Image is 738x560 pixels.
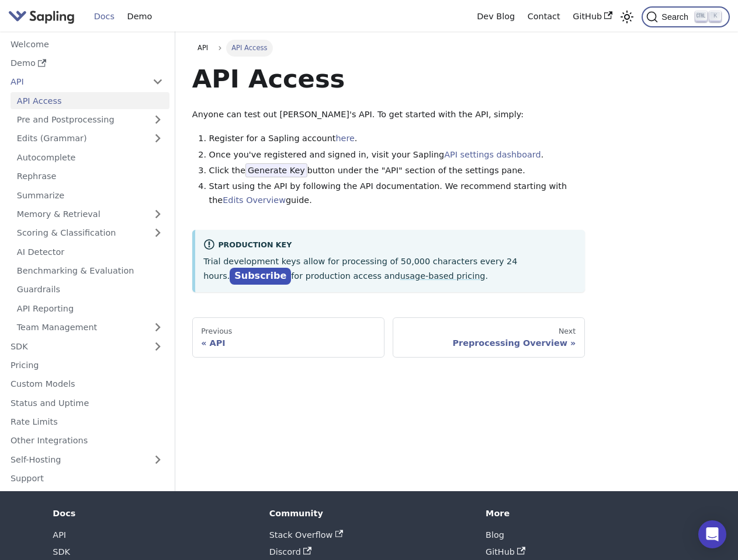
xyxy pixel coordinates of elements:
span: Search [658,12,695,22]
a: Demo [121,8,158,26]
a: Rephrase [11,168,169,185]
div: Docs [53,508,252,519]
li: Register for a Sapling account . [209,132,585,146]
a: PreviousAPI [192,317,384,357]
a: Stack Overflow [269,530,343,540]
a: Dev Blog [470,8,521,26]
a: API [53,530,66,540]
div: Community [269,508,469,519]
a: Rate Limits [4,414,169,430]
a: SDK [53,547,70,556]
a: GitHub [566,8,618,26]
div: API [201,338,375,348]
a: SDK [4,338,146,355]
a: API Reporting [11,300,169,317]
a: Custom Models [4,376,169,393]
a: Docs [88,8,121,26]
h1: API Access [192,63,585,94]
a: Support [4,470,169,487]
nav: Breadcrumbs [192,40,585,56]
a: Summarize [11,187,169,204]
a: Blog [486,530,504,540]
a: Subscribe [230,268,291,285]
a: API settings dashboard [444,150,540,159]
a: usage-based pricing [400,271,486,281]
a: Welcome [4,36,169,52]
a: Contact [521,8,567,26]
button: Expand sidebar category 'SDK' [146,338,169,355]
kbd: K [709,11,721,22]
a: API [192,40,214,56]
a: Other Integrations [4,432,169,449]
div: Previous [201,327,375,336]
a: Sapling.ai [8,8,79,25]
div: Next [401,327,576,336]
a: Pre and Postprocessing [11,111,169,128]
a: Team Management [11,319,169,336]
a: API [4,73,146,90]
p: Anyone can test out [PERSON_NAME]'s API. To get started with the API, simply: [192,108,585,122]
span: API [198,44,208,52]
a: Self-Hosting [4,451,169,468]
a: Benchmarking & Evaluation [11,262,169,279]
a: Discord [269,547,311,556]
a: Memory & Retrieval [11,206,169,223]
a: here [335,134,354,143]
a: Scoring & Classification [11,225,169,242]
a: Edits (Grammar) [11,130,169,147]
div: More [486,508,685,519]
span: API Access [226,40,273,56]
li: Click the button under the "API" section of the settings pane. [209,164,585,178]
div: Preprocessing Overview [401,338,576,348]
li: Start using the API by following the API documentation. We recommend starting with the guide. [209,180,585,208]
button: Search (Ctrl+K) [642,6,729,27]
p: Trial development keys allow for processing of 50,000 characters every 24 hours. for production a... [203,255,576,284]
li: Once you've registered and signed in, visit your Sapling . [209,148,585,162]
a: NextPreprocessing Overview [393,317,585,357]
a: Edits Overview [223,195,286,205]
a: Autocomplete [11,149,169,166]
a: GitHub [486,547,525,556]
div: Open Intercom Messenger [698,520,726,548]
a: AI Detector [11,243,169,260]
img: Sapling.ai [8,8,75,25]
div: Production Key [203,239,576,253]
button: Switch between dark and light mode (currently light mode) [619,8,636,25]
span: Generate Key [245,163,307,177]
nav: Docs pages [192,317,585,357]
a: Demo [4,55,169,72]
a: Pricing [4,357,169,374]
a: Guardrails [11,281,169,298]
a: API Access [11,92,169,109]
button: Collapse sidebar category 'API' [146,73,169,90]
a: Status and Uptime [4,394,169,411]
